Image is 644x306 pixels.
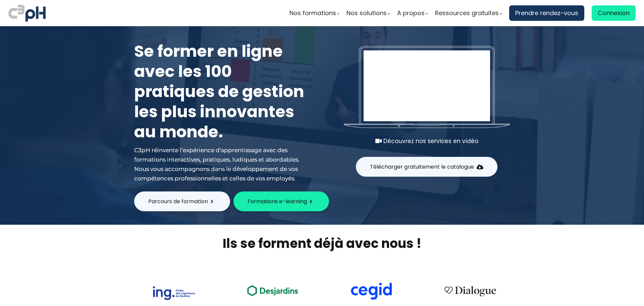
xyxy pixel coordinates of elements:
[440,282,500,300] img: 4cbfeea6ce3138713587aabb8dcf64fe.png
[152,287,195,300] img: 73f878ca33ad2a469052bbe3fa4fd140.png
[243,281,303,300] img: ea49a208ccc4d6e7deb170dc1c457f3b.png
[509,5,584,21] a: Prendre rendez-vous
[148,197,208,206] span: Parcours de formation
[289,8,336,18] span: Nos formations
[515,8,578,18] span: Prendre rendez-vous
[134,41,309,142] h1: Se former en ligne avec les 100 pratiques de gestion les plus innovantes au monde.
[134,191,230,211] button: Parcours de formation
[397,8,425,18] span: A propos
[592,5,636,21] a: Connexion
[233,191,329,211] button: Formations e-learning
[350,282,393,300] img: cdf238afa6e766054af0b3fe9d0794df.png
[346,8,387,18] span: Nos solutions
[134,145,309,183] div: C3pH réinvente l’expérience d'apprentissage avec des formations interactives, pratiques, ludiques...
[356,157,497,177] button: Télécharger gratuitement le catalogue
[435,8,499,18] span: Ressources gratuites
[344,136,510,146] div: Découvrez nos services en vidéo
[370,163,474,171] span: Télécharger gratuitement le catalogue
[126,235,518,252] h2: Ils se forment déjà avec nous !
[598,8,630,18] span: Connexion
[248,197,307,206] span: Formations e-learning
[8,3,46,23] img: logo C3PH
